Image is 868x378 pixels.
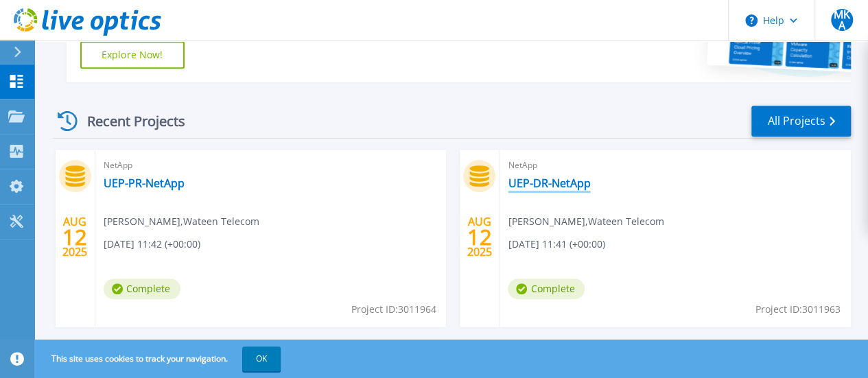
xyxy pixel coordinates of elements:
[104,176,185,190] a: UEP-PR-NetApp
[755,302,841,317] span: Project ID: 3011963
[104,237,200,252] span: [DATE] 11:42 (+00:00)
[467,212,493,262] div: AUG 2025
[831,9,853,31] span: MKA
[242,346,281,371] button: OK
[351,302,436,317] span: Project ID: 3011964
[104,158,438,173] span: NetApp
[508,279,585,299] span: Complete
[62,231,87,243] span: 12
[104,279,180,299] span: Complete
[53,104,204,138] div: Recent Projects
[38,346,281,371] span: This site uses cookies to track your navigation.
[508,214,664,229] span: [PERSON_NAME] , Wateen Telecom
[62,212,88,262] div: AUG 2025
[508,176,590,190] a: UEP-DR-NetApp
[467,231,492,243] span: 12
[508,237,605,252] span: [DATE] 11:41 (+00:00)
[80,41,185,69] a: Explore Now!
[508,158,843,173] span: NetApp
[104,214,259,229] span: [PERSON_NAME] , Wateen Telecom
[751,106,851,137] a: All Projects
